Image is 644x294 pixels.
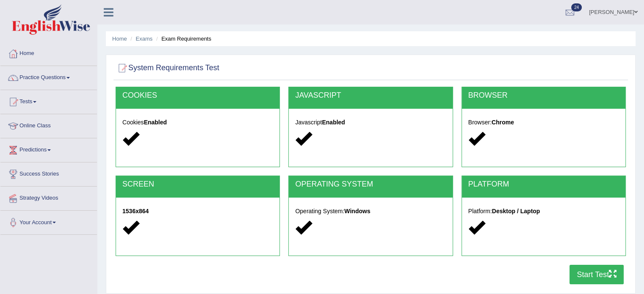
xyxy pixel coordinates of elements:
h5: Browser: [468,119,619,126]
strong: Chrome [492,119,514,126]
h5: Javascript [295,119,446,126]
a: Predictions [0,138,97,159]
h5: Operating System: [295,208,446,214]
h2: BROWSER [468,91,619,100]
a: Strategy Videos [0,187,97,208]
strong: Windows [344,208,370,214]
h5: Cookies [122,119,273,126]
h2: OPERATING SYSTEM [295,180,446,189]
h2: SCREEN [122,180,273,189]
a: Home [0,42,97,63]
a: Exams [136,36,153,42]
a: Online Class [0,114,97,135]
strong: Enabled [144,119,167,126]
strong: Enabled [322,119,345,126]
a: Home [112,36,127,42]
span: 24 [571,3,582,11]
strong: Desktop / Laptop [492,208,540,214]
button: Start Test [569,265,624,284]
h2: System Requirements Test [116,62,219,74]
a: Success Stories [0,162,97,184]
h2: JAVASCRIPT [295,91,446,100]
a: Practice Questions [0,66,97,87]
a: Tests [0,90,97,111]
h5: Platform: [468,208,619,214]
h2: PLATFORM [468,180,619,189]
li: Exam Requirements [154,35,211,43]
a: Your Account [0,211,97,232]
h2: COOKIES [122,91,273,100]
strong: 1536x864 [122,208,149,214]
